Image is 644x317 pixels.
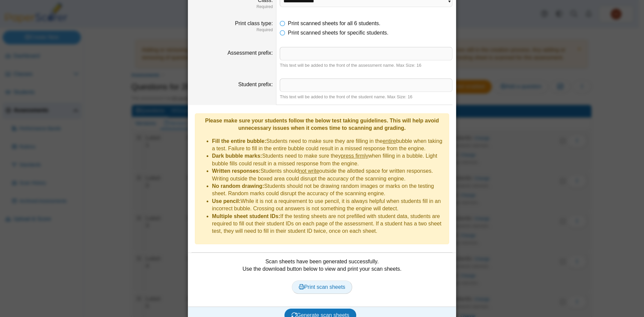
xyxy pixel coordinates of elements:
[235,20,273,26] label: Print class type
[341,153,368,159] u: press firmly
[192,258,452,302] div: Scan sheets have been generated successfully. Use the download button below to view and print you...
[227,50,273,56] label: Assessment prefix
[212,138,445,153] li: Students need to make sure they are filling in the bubble when taking a test. Failure to fill in ...
[288,30,388,36] span: Print scanned sheets for specific students.
[212,138,266,144] b: Fill the entire bubble:
[299,284,345,290] span: Print scan sheets
[238,82,273,87] label: Student prefix
[192,27,273,33] dfn: Required
[212,213,445,235] li: If the testing sheets are not prefilled with student data, students are required to fill out thei...
[212,213,280,219] b: Multiple sheet student IDs:
[212,182,445,198] li: Students should not be drawing random images or marks on the testing sheet. Random marks could di...
[212,183,264,189] b: No random drawing:
[205,118,439,131] b: Please make sure your students follow the below test taking guidelines. This will help avoid unne...
[383,138,396,144] u: entire
[280,62,452,68] div: This text will be added to the front of the assessment name. Max Size: 16
[212,152,445,167] li: Students need to make sure they when filling in a bubble. Light bubble fills could result in a mi...
[288,20,380,26] span: Print scanned sheets for all 6 students.
[299,168,319,174] u: not write
[212,198,240,204] b: Use pencil:
[212,153,262,159] b: Dark bubble marks:
[292,280,353,294] a: Print scan sheets
[192,4,273,10] dfn: Required
[212,198,445,213] li: While it is not a requirement to use pencil, it is always helpful when students fill in an incorr...
[280,94,452,100] div: This text will be added to the front of the student name. Max Size: 16
[212,168,261,174] b: Written responses:
[212,167,445,182] li: Students should outside the allotted space for written responses. Writing outside the boxed area ...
